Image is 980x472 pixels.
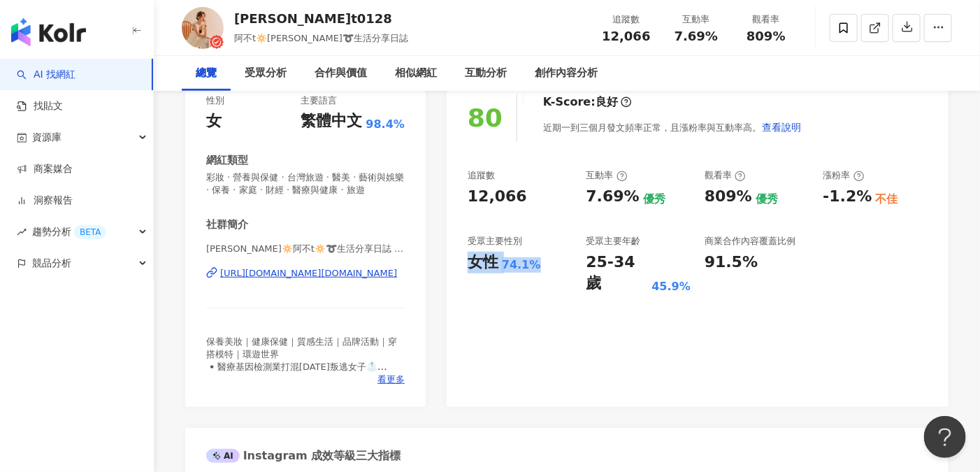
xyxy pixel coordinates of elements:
div: Instagram 成效等級三大指標 [206,448,401,464]
span: [PERSON_NAME]🔅阿不t🔅➰生活分享日誌 | nora_abu.t0128 [206,243,405,255]
div: 創作內容分析 [535,65,598,82]
a: searchAI 找網紅 [17,68,75,82]
div: 主要語言 [301,94,337,107]
span: rise [17,227,27,237]
div: 追蹤數 [468,169,495,182]
span: 查看說明 [762,122,801,133]
img: logo [11,18,86,46]
div: 受眾分析 [245,65,287,82]
div: 45.9% [651,279,691,294]
span: 資源庫 [32,122,62,153]
span: 彩妝 · 營養與保健 · 台灣旅遊 · 醫美 · 藝術與娛樂 · 保養 · 家庭 · 財經 · 醫療與健康 · 旅遊 [206,171,405,196]
span: 阿不t🔅[PERSON_NAME]➰生活分享日誌 [234,33,408,43]
div: 觀看率 [740,13,793,27]
div: 809% [705,186,752,208]
div: 受眾主要性別 [468,235,522,248]
div: 80 [468,103,503,132]
div: 追蹤數 [600,13,653,27]
div: 互動率 [586,169,628,182]
button: 查看說明 [761,113,802,141]
span: 98.4% [366,117,405,132]
a: [URL][DOMAIN_NAME][DOMAIN_NAME] [206,267,405,280]
span: 競品分析 [32,248,71,279]
div: 女性 [468,252,498,273]
div: AI [206,449,240,463]
a: 商案媒合 [17,162,73,176]
span: 12,066 [602,29,650,43]
div: BETA [74,225,106,239]
div: 近期一到三個月發文頻率正常，且漲粉率與互動率高。 [543,113,802,141]
a: 找貼文 [17,99,63,113]
span: 7.69% [675,29,718,43]
div: 漲粉率 [823,169,865,182]
div: 相似網紅 [395,65,437,82]
div: [PERSON_NAME]t0128 [234,10,408,27]
div: 優秀 [643,192,665,207]
div: 25-34 歲 [586,252,649,295]
div: 女 [206,110,222,132]
div: 不佳 [876,192,898,207]
div: [URL][DOMAIN_NAME][DOMAIN_NAME] [220,267,397,280]
div: 74.1% [502,257,541,273]
span: 趨勢分析 [32,216,106,248]
div: 互動率 [670,13,723,27]
div: 合作與價值 [315,65,367,82]
span: 看更多 [377,373,405,386]
div: 網紅類型 [206,153,248,168]
div: 觀看率 [705,169,746,182]
div: 繁體中文 [301,110,362,132]
div: 總覽 [196,65,217,82]
a: 洞察報告 [17,194,73,208]
iframe: Help Scout Beacon - Open [924,416,966,458]
span: 809% [747,29,786,43]
div: 12,066 [468,186,527,208]
div: 91.5% [705,252,758,273]
div: 優秀 [756,192,778,207]
div: 互動分析 [465,65,507,82]
img: KOL Avatar [182,7,224,49]
div: 性別 [206,94,224,107]
div: K-Score : [543,94,632,110]
div: 社群簡介 [206,217,248,232]
div: 受眾主要年齡 [586,235,641,248]
span: 保養美妝｜健康保健｜質感生活｜品牌活動｜穿搭模特｜環遊世界 ▪️醫療基因檢測業打混[DATE]叛逃女子🥼 ▪️台大生科👩‍🎓📚 ▪️美周報TOP5格主 ▪️Klook優惠碼NORA0128 #[... [206,336,397,449]
div: 7.69% [586,186,640,208]
div: 良好 [596,94,618,110]
div: -1.2% [823,186,872,208]
div: 商業合作內容覆蓋比例 [705,235,795,248]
